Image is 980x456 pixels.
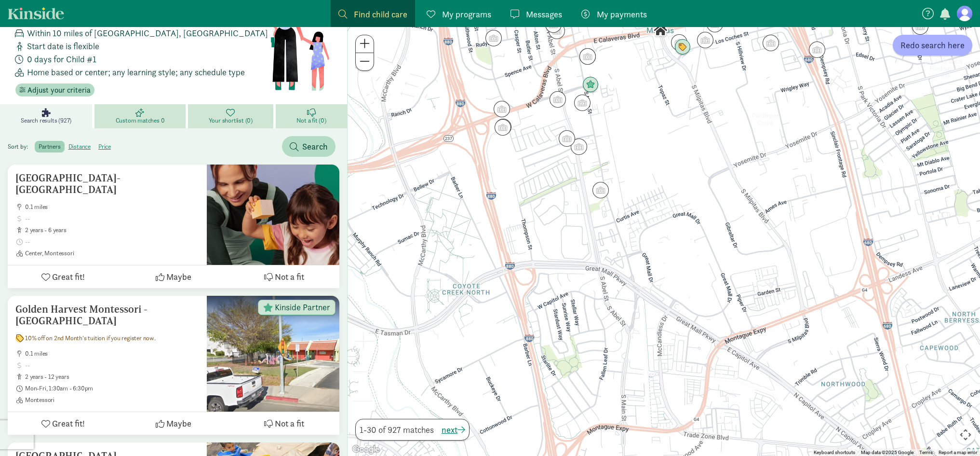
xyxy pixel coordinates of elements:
div: Click to see details [579,48,596,65]
label: partners [35,141,64,152]
a: Open this area in Google Maps (opens a new window) [350,443,382,456]
div: Click to see details [763,35,779,51]
span: Maybe [166,270,191,283]
span: My payments [597,8,647,21]
span: 0.1 miles [25,203,199,211]
div: Click to see details [574,95,591,111]
span: Sort by: [8,142,33,151]
span: Redo search here [900,39,965,52]
label: distance [65,141,94,152]
a: Report a map error [939,450,977,455]
div: Click to see details [592,182,609,198]
button: Maybe [118,412,228,435]
div: Click to see details [652,22,669,39]
button: Keyboard shortcuts [814,449,855,456]
button: Maybe [118,265,228,288]
button: Not a fit [229,265,339,288]
div: Click to see details [549,23,565,39]
span: Not a fit [275,417,304,430]
div: Click to see details [495,119,511,136]
span: 2 years - 12 years [25,373,199,381]
span: 0 days for Child #1 [27,53,96,66]
span: Find child care [354,8,407,21]
a: Custom matches 0 [94,104,188,128]
span: Search results (927) [21,117,71,124]
span: Great fit! [52,417,85,430]
div: Click to see details [697,32,713,48]
div: Click to see details [494,101,510,117]
span: 2 years - 6 years [25,226,199,234]
span: My programs [442,8,491,21]
span: Not a fit [275,270,304,283]
div: Click to see details [707,16,723,32]
span: 10% off on 2nd Month's tuition if you register now. [25,334,156,342]
span: Home based or center; any learning style; any schedule type [27,66,245,79]
div: Click to see details [571,138,587,155]
span: Montessori [25,396,199,404]
div: Click to see details [495,119,511,135]
span: Start date is flexible [27,40,99,53]
button: Great fit! [8,265,118,288]
span: Map data ©2025 Google [861,450,913,455]
span: Mon-Fri, 1:30am - 6:30pm [25,385,199,392]
span: Messages [526,8,562,21]
button: Map camera controls [956,425,975,444]
div: Click to see details [674,39,691,55]
span: Search [302,140,328,153]
button: Not a fit [229,412,339,435]
label: price [94,141,115,152]
span: Not a fit (0) [296,117,326,124]
div: Click to see details [671,34,687,51]
div: Click to see details [559,130,575,147]
div: Click to see details [550,91,566,108]
span: Adjust your criteria [27,84,91,96]
span: Custom matches 0 [116,117,165,124]
button: Redo search here [893,35,972,55]
a: Your shortlist (0) [188,104,276,128]
span: Kinside Partner [275,303,330,312]
a: Terms (opens in new tab) [919,450,933,455]
span: Your shortlist (0) [209,117,253,124]
a: Kinside [8,7,64,19]
div: Click to see details [485,30,502,46]
button: Great fit! [8,412,118,435]
h5: Golden Harvest Montessori - [GEOGRAPHIC_DATA] [15,304,199,327]
span: Within 10 miles of [GEOGRAPHIC_DATA], [GEOGRAPHIC_DATA] [27,27,268,40]
span: Great fit! [52,270,85,283]
span: Center, Montessori [25,249,199,257]
button: Search [282,136,336,157]
button: Adjust your criteria [15,83,94,97]
span: Maybe [166,417,191,430]
div: Click to see details [809,41,825,58]
span: 1-30 of 927 matches [360,423,434,436]
img: Google [350,443,382,456]
span: 0.1 miles [25,350,199,358]
button: next [442,423,465,436]
div: Click to see details [545,16,562,33]
h5: [GEOGRAPHIC_DATA]-[GEOGRAPHIC_DATA] [15,172,199,195]
a: Not a fit (0) [276,104,347,128]
div: Click to see details [582,77,599,93]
